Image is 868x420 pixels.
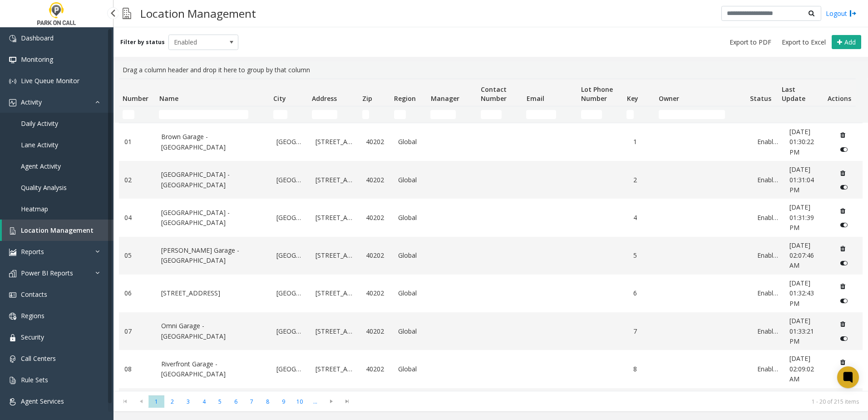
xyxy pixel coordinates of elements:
button: Disable [836,369,853,384]
a: [DATE] 01:30:22 PM [789,127,824,157]
a: Enabled [757,364,779,374]
span: Last Update [782,85,805,103]
input: Zip Filter [362,110,370,119]
input: City Filter [273,110,287,119]
span: Reports [21,247,44,256]
div: Data table [113,79,868,391]
span: Number [123,94,148,103]
a: [DATE] 02:09:02 AM [789,354,824,384]
button: Delete [836,241,850,256]
span: Live Queue Monitor [21,76,79,85]
td: Last Update Filter [778,106,824,123]
img: 'icon' [9,78,16,85]
a: [GEOGRAPHIC_DATA] [276,364,305,374]
input: Region Filter [394,110,406,119]
input: Name Filter [159,110,248,119]
span: Page 1 [148,395,164,408]
button: Disable [836,331,853,346]
a: 40202 [366,288,387,298]
span: Regions [21,311,44,320]
span: Agent Services [21,397,64,405]
input: Key Filter [626,110,634,119]
a: [STREET_ADDRESS] [316,137,355,147]
td: Actions Filter [824,106,856,123]
a: 01 [124,137,150,147]
span: City [273,94,286,103]
span: [DATE] 02:07:46 AM [789,241,814,270]
a: 1 [633,137,655,147]
input: Address Filter [312,110,337,119]
span: Go to the next page [325,398,337,405]
a: [GEOGRAPHIC_DATA] [276,213,305,223]
td: Email Filter [523,106,577,123]
button: Delete [836,165,850,180]
span: Power BI Reports [21,269,73,277]
span: Add [844,38,856,46]
span: [DATE] 01:30:22 PM [789,127,814,156]
td: Owner Filter [655,106,746,123]
button: Disable [836,180,853,195]
span: Go to the last page [339,395,355,408]
span: Agent Activity [21,162,61,170]
span: Page 8 [260,395,276,408]
td: Region Filter [390,106,427,123]
span: Manager [431,94,459,103]
a: [GEOGRAPHIC_DATA] - [GEOGRAPHIC_DATA] [161,170,266,190]
a: Global [398,175,424,185]
td: Name Filter [155,106,269,123]
th: Actions [824,79,856,106]
input: Manager Filter [430,110,456,119]
a: Enabled [757,250,779,260]
input: Owner Filter [659,110,725,119]
td: Contact Number Filter [477,106,523,123]
td: Manager Filter [427,106,477,123]
a: [DATE] 01:32:43 PM [789,278,824,309]
td: Status Filter [746,106,778,123]
a: Logout [826,9,857,18]
button: Delete [836,317,850,331]
a: Enabled [757,213,779,223]
img: logout [849,9,857,18]
span: Email [527,94,544,103]
img: 'icon' [9,56,16,64]
a: Global [398,250,424,260]
button: Delete [836,128,850,142]
span: Rule Sets [21,375,48,384]
td: City Filter [270,106,308,123]
td: Address Filter [308,106,359,123]
img: 'icon' [9,291,16,299]
span: Page 2 [164,395,180,408]
a: Global [398,213,424,223]
a: [STREET_ADDRESS] [316,364,355,374]
a: [GEOGRAPHIC_DATA] [276,326,305,336]
img: 'icon' [9,377,16,384]
a: 04 [124,213,150,223]
span: Security [21,333,44,341]
span: Page 11 [307,395,323,408]
span: Quality Analysis [21,183,67,192]
a: [STREET_ADDRESS] [161,288,266,298]
span: [DATE] 01:31:39 PM [789,203,814,232]
span: Address [312,94,337,103]
a: 6 [633,288,655,298]
kendo-pager-info: 1 - 20 of 215 items [360,398,859,405]
img: 'icon' [9,355,16,363]
a: 7 [633,326,655,336]
span: [DATE] 01:31:04 PM [789,165,814,194]
span: Lot Phone Number [581,85,613,103]
a: [GEOGRAPHIC_DATA] [276,175,305,185]
a: [PERSON_NAME] Garage - [GEOGRAPHIC_DATA] [161,245,266,266]
span: Export to Excel [782,38,826,47]
span: Contacts [21,290,47,299]
a: 07 [124,326,150,336]
span: [DATE] 01:32:43 PM [789,279,814,308]
span: Go to the next page [323,395,339,408]
span: Dashboard [21,34,54,42]
div: Drag a column header and drop it here to group by that column [119,61,863,79]
img: 'icon' [9,35,16,42]
button: Delete [836,355,850,369]
a: [DATE] 02:07:46 AM [789,240,824,271]
a: Enabled [757,175,779,185]
span: Enabled [169,35,224,50]
a: 8 [633,364,655,374]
